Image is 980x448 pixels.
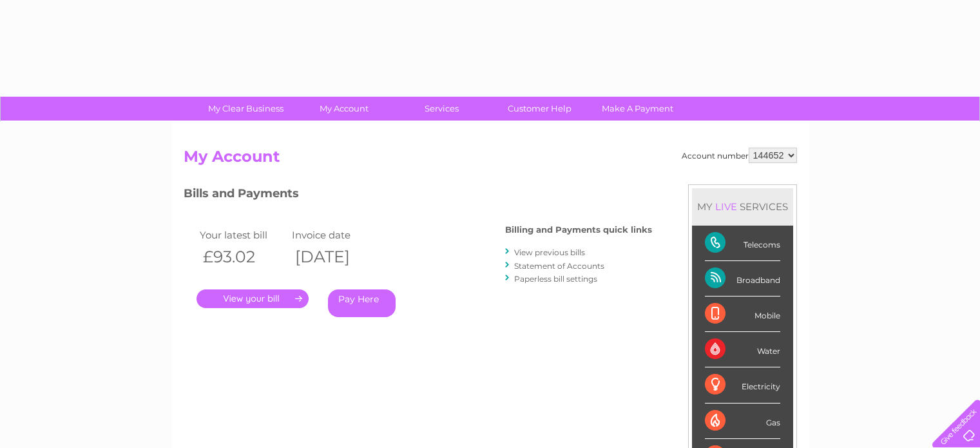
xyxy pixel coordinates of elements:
[705,226,780,261] div: Telecoms
[184,148,797,172] h2: My Account
[197,244,289,270] th: £93.02
[705,404,780,439] div: Gas
[486,97,593,121] a: Customer Help
[692,188,793,225] div: MY SERVICES
[514,261,604,271] a: Statement of Accounts
[193,97,299,121] a: My Clear Business
[705,367,780,403] div: Electricity
[514,274,597,284] a: Paperless bill settings
[197,289,309,308] a: .
[705,332,780,367] div: Water
[584,97,691,121] a: Make A Payment
[197,226,289,244] td: Your latest bill
[713,200,740,213] div: LIVE
[682,148,797,163] div: Account number
[289,226,381,244] td: Invoice date
[514,248,585,257] a: View previous bills
[705,261,780,297] div: Broadband
[389,97,495,121] a: Services
[184,184,652,207] h3: Bills and Payments
[705,297,780,332] div: Mobile
[289,244,381,270] th: [DATE]
[328,289,396,317] a: Pay Here
[291,97,397,121] a: My Account
[505,225,652,235] h4: Billing and Payments quick links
